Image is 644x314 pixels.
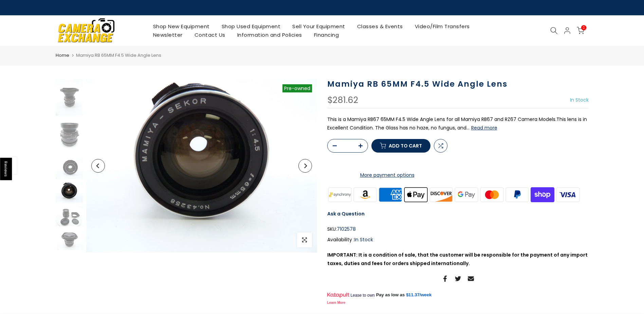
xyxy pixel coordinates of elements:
[570,97,589,103] span: In Stock
[231,31,308,39] a: Information and Policies
[327,235,589,244] div: Availability :
[287,22,351,31] a: Sell Your Equipment
[354,236,373,243] span: In Stock
[455,275,461,283] a: Share on Twitter
[403,186,428,203] img: apple pay
[352,186,378,203] img: amazon payments
[86,79,317,252] img: Mamiya RB 65MM F4.5 Wide Angle Lens Medium Format Equipment - Medium Format Lenses - Mamiya RB 67...
[454,186,479,203] img: google pay
[188,31,231,39] a: Contact Us
[56,206,83,226] img: Mamiya RB 65MM F4.5 Wide Angle Lens Medium Format Equipment - Medium Format Lenses - Mamiya RB 67...
[91,159,105,173] button: Previous
[147,31,188,39] a: Newsletter
[76,52,161,58] span: Mamiya RB 65MM F4.5 Wide Angle Lens
[504,186,530,203] img: paypal
[308,31,345,39] a: Financing
[406,292,431,298] a: $11.37/week
[378,186,403,203] img: american express
[327,171,447,179] a: More payment options
[409,22,476,31] a: Video/Film Transfers
[350,293,374,298] span: Lease to own
[327,301,346,304] a: Learn More
[56,158,83,179] img: Mamiya RB 65MM F4.5 Wide Angle Lens Medium Format Equipment - Medium Format Lenses - Mamiya RB 67...
[56,52,69,59] a: Home
[471,125,497,131] button: Read more
[56,182,83,203] img: Mamiya RB 65MM F4.5 Wide Angle Lens Medium Format Equipment - Medium Format Lenses - Mamiya RB 67...
[56,230,83,250] img: Mamiya RB 65MM F4.5 Wide Angle Lens Medium Format Equipment - Medium Format Lenses - Mamiya RB 67...
[376,292,405,298] span: Pay as low as
[327,115,589,132] p: This is a Mamiya RB67 65MM F4.5 Wide Angle Lens for all Mamiya RB67 and RZ67 Camera Models.This l...
[351,22,409,31] a: Classes & Events
[389,143,422,148] span: Add to cart
[327,251,588,267] strong: IMPORTANT: It is a condition of sale, that the customer will be responsible for the payment of an...
[577,27,584,34] a: 0
[442,275,448,283] a: Share on Facebook
[56,79,83,116] img: Mamiya RB 65MM F4.5 Wide Angle Lens Medium Format Equipment - Medium Format Lenses - Mamiya RB 67...
[298,159,312,173] button: Next
[327,186,353,203] img: synchrony
[530,186,555,203] img: shopify pay
[327,79,589,89] h1: Mamiya RB 65MM F4.5 Wide Angle Lens
[468,275,474,283] a: Share on Email
[371,139,430,153] button: Add to cart
[327,96,358,105] div: $281.62
[147,22,216,31] a: Shop New Equipment
[327,210,365,217] a: Ask a Question
[428,186,454,203] img: discover
[555,186,581,203] img: visa
[581,25,586,30] span: 0
[479,186,504,203] img: master
[216,22,287,31] a: Shop Used Equipment
[327,225,589,233] div: SKU:
[337,225,356,233] span: 7102578
[56,119,83,155] img: Mamiya RB 65MM F4.5 Wide Angle Lens Medium Format Equipment - Medium Format Lenses - Mamiya RB 67...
